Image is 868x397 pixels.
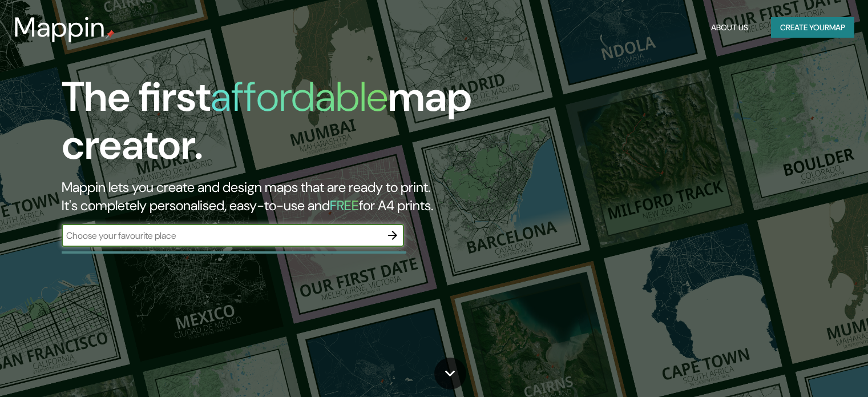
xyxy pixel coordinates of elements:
h1: The first map creator. [62,73,496,178]
input: Choose your favourite place [62,229,381,242]
h1: affordable [211,70,388,123]
h5: FREE [330,197,359,214]
h2: Mappin lets you create and design maps that are ready to print. It's completely personalised, eas... [62,178,496,215]
button: Create yourmap [771,17,854,38]
h3: Mappin [14,11,106,43]
button: About Us [706,17,753,38]
img: mappin-pin [106,30,115,39]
